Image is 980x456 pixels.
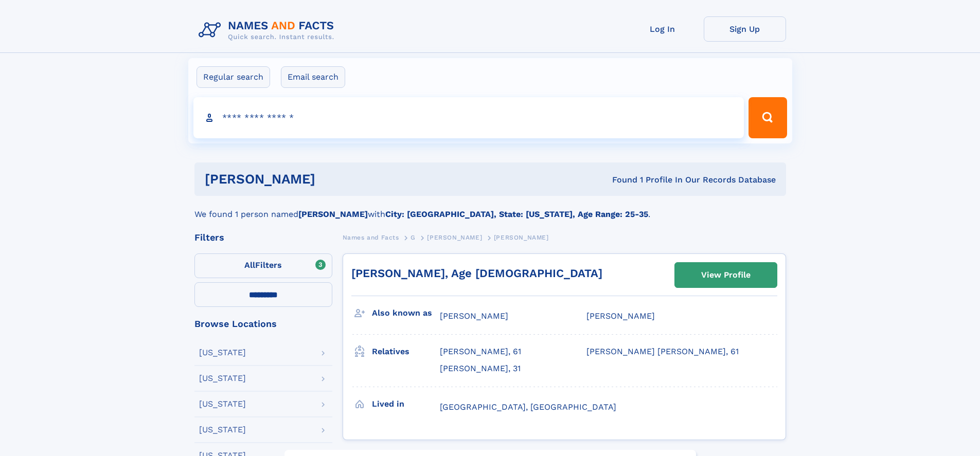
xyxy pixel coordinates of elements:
a: View Profile [675,263,777,287]
span: G [411,234,416,241]
a: [PERSON_NAME] [427,231,482,244]
a: Log In [621,16,704,42]
b: [PERSON_NAME] [298,209,368,219]
img: Logo Names and Facts [194,16,343,44]
span: [PERSON_NAME] [440,311,508,321]
div: Browse Locations [194,319,332,329]
a: [PERSON_NAME], Age [DEMOGRAPHIC_DATA] [351,267,602,280]
div: View Profile [701,263,751,287]
div: [US_STATE] [199,426,246,434]
span: [PERSON_NAME] [427,234,482,241]
div: [US_STATE] [199,349,246,357]
a: G [411,231,416,244]
label: Filters [194,253,332,278]
label: Email search [281,66,345,88]
div: [US_STATE] [199,374,246,382]
a: Sign Up [704,16,786,42]
h3: Relatives [372,343,440,360]
span: [PERSON_NAME] [586,311,655,321]
span: All [244,260,255,270]
input: search input [193,97,744,138]
a: [PERSON_NAME], 31 [440,363,521,374]
b: City: [GEOGRAPHIC_DATA], State: [US_STATE], Age Range: 25-35 [385,209,648,219]
a: Names and Facts [343,231,399,244]
span: [GEOGRAPHIC_DATA], [GEOGRAPHIC_DATA] [440,402,616,412]
div: We found 1 person named with . [194,196,786,221]
span: [PERSON_NAME] [494,234,549,241]
h1: [PERSON_NAME] [205,173,464,186]
h3: Lived in [372,395,440,413]
a: [PERSON_NAME] [PERSON_NAME], 61 [586,346,739,357]
button: Search Button [749,97,787,138]
div: [US_STATE] [199,400,246,408]
a: [PERSON_NAME], 61 [440,346,521,357]
div: Filters [194,233,332,242]
h3: Also known as [372,304,440,322]
label: Regular search [197,66,270,88]
div: Found 1 Profile In Our Records Database [464,174,776,186]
